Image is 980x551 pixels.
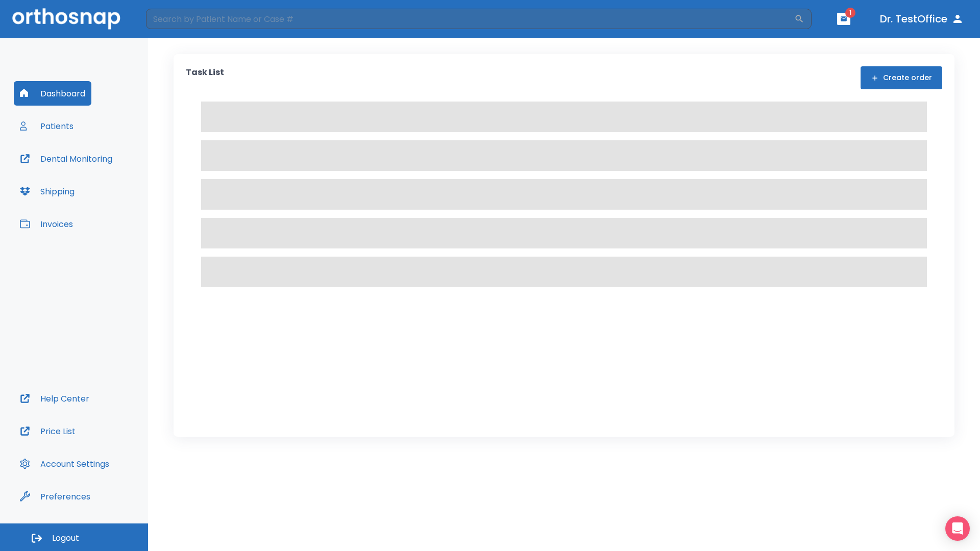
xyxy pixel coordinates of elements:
button: Account Settings [14,452,115,476]
button: Preferences [14,484,96,509]
button: Create order [861,66,942,89]
span: 1 [845,8,855,18]
button: Dashboard [14,81,91,106]
p: Task List [186,66,224,89]
div: Open Intercom Messenger [945,516,970,541]
button: Dr. TestOffice [876,10,968,28]
input: Search by Patient Name or Case # [146,9,794,29]
span: Logout [52,533,79,544]
button: Patients [14,114,80,138]
button: Shipping [14,179,81,204]
button: Help Center [14,386,95,411]
img: Orthosnap [12,8,120,29]
button: Price List [14,419,82,443]
button: Dental Monitoring [14,146,118,171]
button: Invoices [14,212,79,236]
